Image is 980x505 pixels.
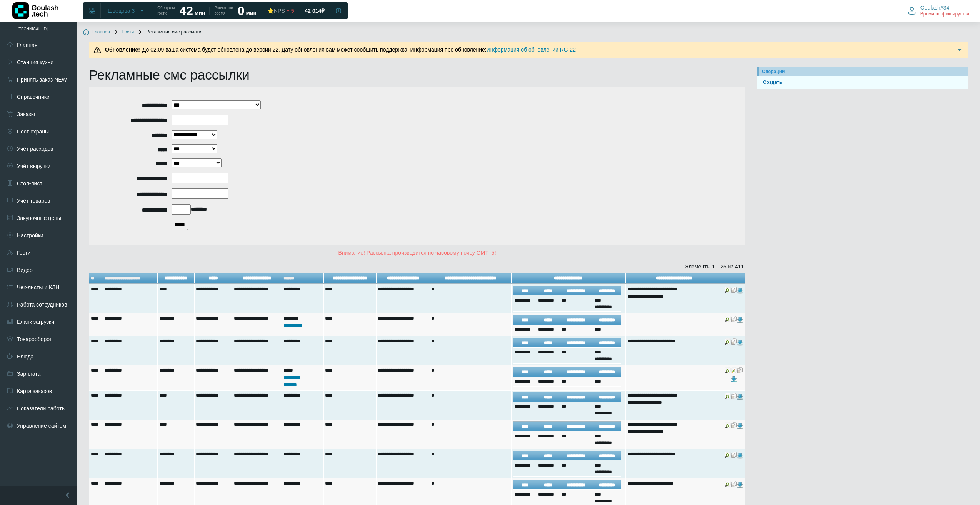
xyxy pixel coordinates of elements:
[105,47,140,53] b: Обновление!
[157,5,175,16] span: Обещаем гостю
[338,250,496,256] span: Внимание! Рассылка производится по часовому поясу GMT+5!
[238,4,245,18] strong: 0
[321,7,325,14] span: ₽
[760,79,965,86] a: Создать
[267,7,285,14] div: ⭐
[920,4,950,11] span: Goulash#34
[762,68,965,75] div: Операции
[903,3,974,19] button: Goulash#34 Время не фиксируется
[214,5,233,16] span: Расчетное время
[274,8,285,14] span: NPS
[291,7,294,14] span: 5
[103,5,150,17] button: Швецова 3
[137,29,201,35] span: Рекламные смс рассылки
[93,46,101,54] img: Предупреждение
[12,2,58,19] img: Логотип компании Goulash.tech
[300,4,330,18] a: 42 014 ₽
[103,47,576,53] span: До 02.09 ваша система будет обновлена до версии 22. Дату обновления вам может сообщить поддержка....
[83,29,110,35] a: Главная
[263,4,299,18] a: ⭐NPS 5
[89,67,745,83] h1: Рекламные смс рассылки
[920,11,969,17] span: Время не фиксируется
[195,10,205,16] span: мин
[113,29,134,35] a: Гости
[956,46,963,54] img: Подробнее
[108,7,135,14] span: Швецова 3
[487,47,576,53] a: Информация об обновлении RG-22
[246,10,257,16] span: мин
[305,7,322,14] span: 42 014
[153,4,261,18] a: Обещаем гостю 42 мин Расчетное время 0 мин
[179,4,193,18] strong: 42
[89,263,745,271] div: Элементы 1—25 из 411.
